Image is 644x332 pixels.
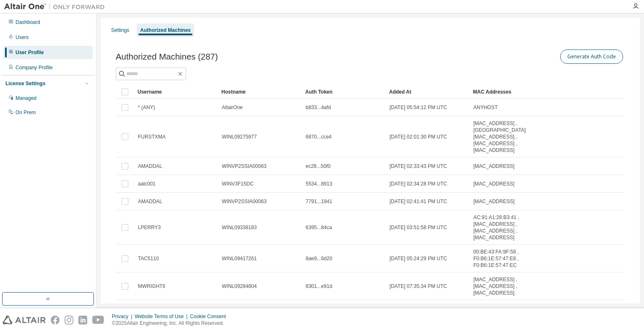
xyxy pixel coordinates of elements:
[221,85,299,99] div: Hostname
[306,163,330,170] span: ec28...50f0
[138,198,162,205] span: AMADDAL
[305,85,382,99] div: Auth Token
[222,255,257,262] span: WINL09417261
[390,163,447,170] span: [DATE] 02:33:43 PM UTC
[222,180,254,187] span: WINV3F15DC
[16,64,53,71] div: Company Profile
[138,255,159,262] span: TAC5110
[51,316,60,324] img: facebook.svg
[390,224,447,231] span: [DATE] 03:51:58 PM UTC
[390,283,447,290] span: [DATE] 07:35:34 PM UTC
[222,104,243,111] span: AltairOne
[222,283,257,290] span: WINL09284804
[16,19,40,26] div: Dashboard
[306,133,332,140] span: 6870...cce4
[306,180,332,187] span: 5534...8913
[306,224,332,231] span: 6395...84ca
[306,255,332,262] span: 8ae9...6d20
[4,3,109,11] img: Altair One
[92,316,104,324] img: youtube.svg
[390,255,447,262] span: [DATE] 05:24:29 PM UTC
[473,248,532,269] span: 00:BE:43:FA:9F:58 , F0:B6:1E:57:47:E8 , F0:B6:1E:57:47:EC
[138,133,166,140] span: FURSTXMA
[16,109,36,116] div: On Prem
[65,316,73,324] img: instagram.svg
[390,198,447,205] span: [DATE] 02:41:41 PM UTC
[190,313,231,320] div: Cookie Consent
[390,104,447,111] span: [DATE] 05:54:12 PM UTC
[222,133,257,140] span: WINL09275977
[112,320,231,327] p: © 2025 Altair Engineering, Inc. All Rights Reserved.
[222,163,267,170] span: WINVP2SSIA00063
[5,80,45,87] div: License Settings
[116,52,218,62] span: Authorized Machines (287)
[389,85,466,99] div: Added At
[306,283,332,290] span: 8301...e91d
[222,198,267,205] span: WINVP2SSIA00063
[112,313,135,320] div: Privacy
[473,276,532,296] span: [MAC_ADDRESS] , [MAC_ADDRESS] , [MAC_ADDRESS]
[560,50,623,64] button: Generate Auth Code
[16,49,44,56] div: User Profile
[16,95,36,102] div: Managed
[3,316,46,324] img: altair_logo.svg
[473,104,498,111] span: ANYHOST
[111,27,129,34] div: Settings
[473,214,532,241] span: AC:91:A1:28:B3:41 , [MAC_ADDRESS] , [MAC_ADDRESS] , [MAC_ADDRESS]
[390,133,447,140] span: [DATE] 02:01:30 PM UTC
[138,224,161,231] span: LPERRY3
[138,180,156,187] span: aalc001
[135,313,190,320] div: Website Terms of Use
[138,283,165,290] span: MWRIGHT6
[473,180,514,187] span: [MAC_ADDRESS]
[473,120,532,154] span: [MAC_ADDRESS] , [GEOGRAPHIC_DATA][MAC_ADDRESS] , [MAC_ADDRESS] , [MAC_ADDRESS]
[306,198,332,205] span: 7791...1941
[222,224,257,231] span: WINL09338183
[390,180,447,187] span: [DATE] 02:34:28 PM UTC
[140,27,191,34] div: Authorized Machines
[78,316,87,324] img: linkedin.svg
[138,104,155,111] span: * (ANY)
[138,85,215,99] div: Username
[473,198,514,205] span: [MAC_ADDRESS]
[473,85,532,99] div: MAC Addresses
[138,163,162,170] span: AMADDAL
[306,104,331,111] span: b833...4afd
[473,163,514,170] span: [MAC_ADDRESS]
[16,34,29,41] div: Users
